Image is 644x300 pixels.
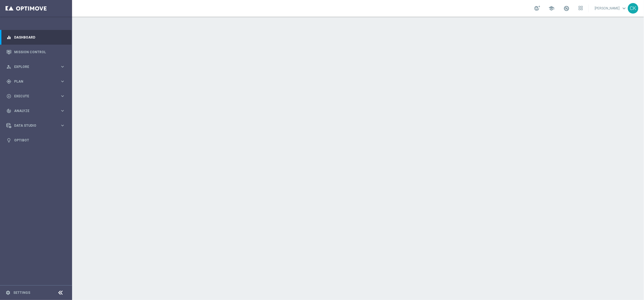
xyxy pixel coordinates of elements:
i: play_circle_outline [6,94,11,99]
div: Plan [6,79,60,84]
span: keyboard_arrow_down [621,5,627,11]
span: Analyze [14,109,60,113]
button: gps_fixed Plan keyboard_arrow_right [6,79,65,84]
div: CK [628,3,638,14]
div: Execute [6,94,60,99]
div: Optibot [6,133,65,148]
div: Explore [6,64,60,69]
div: Analyze [6,108,60,113]
button: Mission Control [6,50,65,54]
button: play_circle_outline Execute keyboard_arrow_right [6,94,65,98]
button: lightbulb Optibot [6,138,65,143]
div: Dashboard [6,30,65,45]
button: equalizer Dashboard [6,35,65,40]
span: Execute [14,95,60,98]
a: Mission Control [14,45,65,59]
span: Plan [14,80,60,83]
i: track_changes [6,108,11,113]
span: school [549,5,555,11]
i: keyboard_arrow_right [60,108,65,113]
span: Explore [14,65,60,68]
i: settings [6,290,11,295]
i: keyboard_arrow_right [60,123,65,128]
div: Mission Control [6,45,65,59]
span: Data Studio [14,124,60,127]
i: keyboard_arrow_right [60,79,65,84]
i: person_search [6,64,11,69]
i: equalizer [6,35,11,40]
a: [PERSON_NAME]keyboard_arrow_down [594,4,628,12]
a: Settings [13,291,30,294]
button: track_changes Analyze keyboard_arrow_right [6,109,65,113]
button: person_search Explore keyboard_arrow_right [6,65,65,69]
button: Data Studio keyboard_arrow_right [6,123,65,128]
i: lightbulb [6,138,11,143]
a: Optibot [14,133,65,148]
i: keyboard_arrow_right [60,93,65,99]
i: keyboard_arrow_right [60,64,65,69]
i: gps_fixed [6,79,11,84]
div: Data Studio [6,123,60,128]
a: Dashboard [14,30,65,45]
